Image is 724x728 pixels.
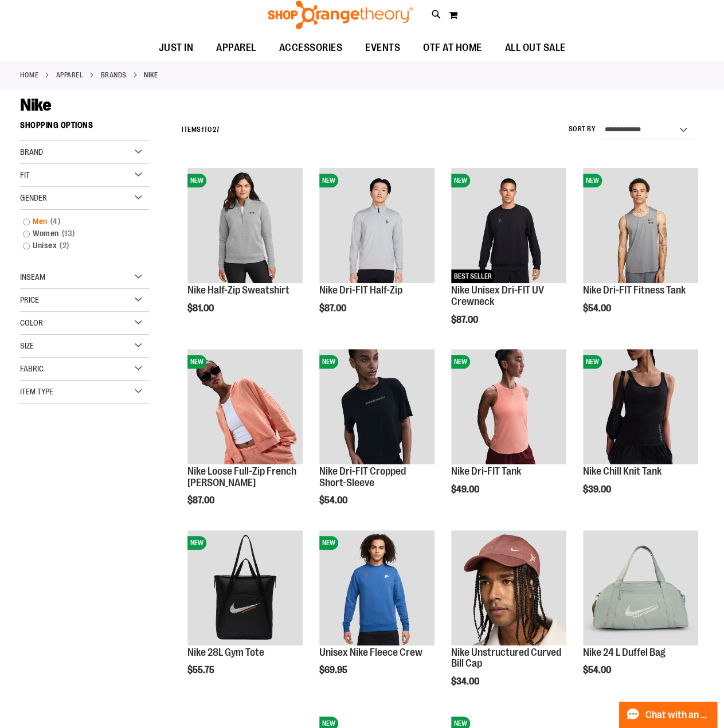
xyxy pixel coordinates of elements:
span: NEW [187,174,206,187]
span: Brand [20,147,43,156]
span: $34.00 [451,676,481,687]
a: Nike Unisex Dri-FIT UV Crewneck [451,284,544,307]
a: Women13 [17,228,141,240]
span: Gender [20,193,47,202]
a: Unisex Nike Fleece Crew [319,647,422,658]
span: Item Type [20,387,53,396]
a: Nike Loose Full-Zip French Terry HoodieNEW [187,349,303,466]
a: Unisex2 [17,240,141,252]
span: 1 [201,126,204,134]
span: $87.00 [187,495,216,506]
a: Nike Dri-FIT Tank [451,465,521,477]
a: Unisex Nike Fleece CrewNEW [319,530,435,647]
a: Nike Dri-FIT Half-Zip [319,284,402,296]
h2: Items to [182,121,220,139]
div: product [314,162,440,343]
span: 2 [57,240,72,252]
label: Sort By [568,124,596,134]
span: NEW [583,174,602,187]
a: Nike Dri-FIT TankNEW [451,349,566,466]
div: product [577,162,704,343]
span: EVENTS [365,35,400,61]
div: product [577,343,704,524]
a: Nike Dri-FIT Half-ZipNEW [319,168,435,285]
span: $39.00 [583,484,613,495]
span: NEW [451,355,470,369]
a: Nike Dri-FIT Fitness Tank [583,284,686,296]
img: Nike Loose Full-Zip French Terry Hoodie [187,349,303,464]
a: Nike Chill Knit TankNEW [583,349,698,466]
img: Nike 24 L Duffel Bag [583,530,698,645]
a: Nike Dri-FIT Cropped Short-SleeveNEW [319,349,435,466]
img: Nike Dri-FIT Half-Zip [319,168,435,283]
a: Nike Chill Knit Tank [583,465,662,477]
span: Chat with an Expert [645,710,710,721]
img: Nike Dri-FIT Tank [451,349,566,464]
span: NEW [319,536,338,550]
img: Shop Orangetheory [266,1,414,29]
img: Nike Unstructured Curved Bill Cap [451,530,566,645]
div: product [182,525,308,705]
div: product [577,525,704,705]
a: Nike 24 L Duffel Bag [583,647,666,658]
div: product [182,162,308,343]
span: ACCESSORIES [279,35,343,61]
strong: Shopping Options [20,115,149,141]
a: Nike 28L Gym Tote [187,647,264,658]
span: OTF AT HOME [423,35,482,61]
div: product [314,343,440,535]
img: Nike Chill Knit Tank [583,349,698,464]
span: ALL OUT SALE [505,35,566,61]
img: Nike 28L Gym Tote [187,530,303,645]
a: Nike Unstructured Curved Bill Cap [451,530,566,647]
a: Nike Dri-FIT Fitness TankNEW [583,168,698,285]
a: Nike Half-Zip Sweatshirt [187,284,289,296]
a: Nike Unstructured Curved Bill Cap [451,647,561,670]
span: 13 [59,228,78,240]
span: NEW [583,355,602,369]
span: $69.95 [319,665,349,675]
span: Price [20,295,39,304]
a: Men4 [17,216,141,228]
div: product [445,343,572,524]
a: Nike Half-Zip SweatshirtNEW [187,168,303,285]
span: JUST IN [159,35,194,61]
span: $87.00 [319,303,348,314]
span: Fit [20,170,30,179]
span: $54.00 [319,495,349,506]
a: Home [20,70,38,80]
span: $54.00 [583,303,613,314]
a: Nike Unisex Dri-FIT UV CrewneckNEWBEST SELLER [451,168,566,285]
span: $87.00 [451,315,480,325]
strong: Nike [144,70,158,80]
a: BRANDS [101,70,127,80]
span: NEW [187,355,206,369]
div: product [445,162,572,354]
img: Nike Dri-FIT Cropped Short-Sleeve [319,349,435,464]
div: product [445,525,572,717]
a: Nike 24 L Duffel Bag [583,530,698,647]
span: 27 [212,126,220,134]
span: Color [20,318,43,327]
img: Nike Dri-FIT Fitness Tank [583,168,698,283]
span: NEW [319,355,338,369]
span: 4 [48,216,64,228]
span: $54.00 [583,665,613,675]
span: NEW [451,174,470,187]
img: Nike Half-Zip Sweatshirt [187,168,303,283]
span: Size [20,341,34,350]
a: Nike Loose Full-Zip French [PERSON_NAME] [187,465,296,488]
span: NEW [319,174,338,187]
span: $55.75 [187,665,216,675]
span: $49.00 [451,484,481,495]
a: Nike Dri-FIT Cropped Short-Sleeve [319,465,406,488]
div: product [314,525,440,705]
span: NEW [187,536,206,550]
span: APPAREL [216,35,256,61]
span: BEST SELLER [451,269,495,283]
span: Inseam [20,272,45,281]
span: Nike [20,95,51,115]
button: Chat with an Expert [619,702,718,728]
img: Unisex Nike Fleece Crew [319,530,435,645]
img: Nike Unisex Dri-FIT UV Crewneck [451,168,566,283]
